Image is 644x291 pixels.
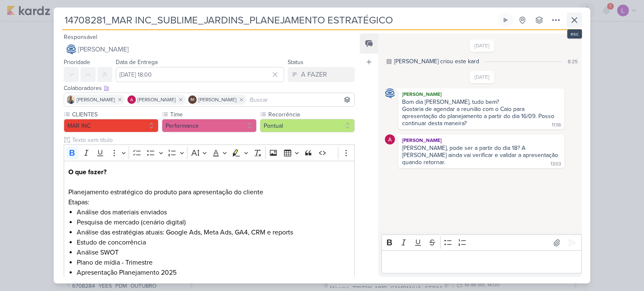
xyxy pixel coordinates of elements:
[385,134,395,144] img: Alessandra Gomes
[64,59,90,66] label: Prioridade
[190,98,195,102] p: IM
[64,33,97,41] label: Responsável
[68,197,350,207] p: Etapas:
[78,44,129,54] span: [PERSON_NAME]
[116,59,158,66] label: Data de Entrega
[267,110,355,119] label: Recorrência
[188,95,197,104] div: Isabella Machado Guimarães
[71,110,158,119] label: CLIENTES
[288,67,355,82] button: A FAZER
[402,98,561,106] div: Bom dia [PERSON_NAME], tudo bem?
[551,161,561,167] div: 13:03
[77,247,350,258] li: Análise SWOT
[68,167,350,197] p: Planejamento estratégico do produto para apresentação do cliente
[402,144,560,166] div: [PERSON_NAME], pode ser a partir do dia 18? A [PERSON_NAME] ainda vai verificar e validar a apres...
[169,110,257,119] label: Time
[66,44,76,54] img: Caroline Traven De Andrade
[301,70,327,80] div: A FAZER
[77,217,350,227] li: Pesquisa de mercado (cenário digital)
[385,88,395,98] img: Caroline Traven De Andrade
[127,95,136,104] img: Alessandra Gomes
[64,42,355,57] button: [PERSON_NAME]
[288,59,304,66] label: Status
[64,119,158,132] button: MAR INC
[77,237,350,247] li: Estudo de concorrência
[64,144,355,161] div: Editor toolbar
[77,258,350,268] li: Plano de mídia - Trimestre
[567,29,582,39] div: esc
[62,13,496,28] input: Kard Sem Título
[77,96,115,103] span: [PERSON_NAME]
[116,67,284,82] input: Select a date
[394,57,479,66] div: [PERSON_NAME] criou este kard
[198,96,236,103] span: [PERSON_NAME]
[402,106,556,127] div: Gostaria de agendar a reunião com o Caio para apresentação do planejamento a partir do dia 16/09....
[552,122,561,129] div: 11:56
[77,207,350,217] li: Análise dos materiais enviados
[260,119,355,132] button: Pontual
[138,96,176,103] span: [PERSON_NAME]
[70,136,355,144] input: Texto sem título
[382,234,582,251] div: Editor toolbar
[568,58,578,65] div: 8:25
[502,17,509,23] div: Ligar relógio
[64,84,355,93] div: Colaboradores
[162,119,257,132] button: Performance
[382,250,582,273] div: Editor editing area: main
[248,95,353,105] input: Buscar
[68,168,106,176] strong: O que fazer?
[77,227,350,237] li: Análise das estratégias atuais: Google Ads, Meta Ads, GA4, CRM e reports
[400,136,563,144] div: [PERSON_NAME]
[400,90,563,98] div: [PERSON_NAME]
[67,95,75,104] img: Iara Santos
